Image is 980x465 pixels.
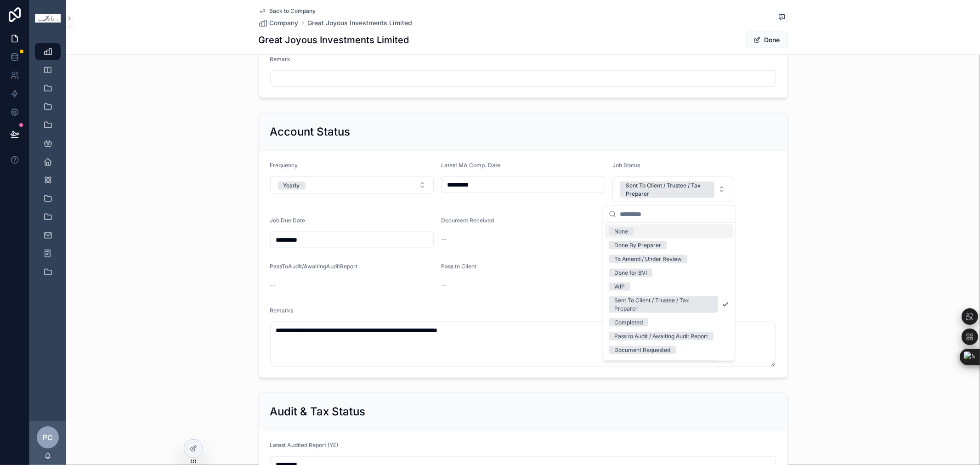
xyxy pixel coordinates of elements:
span: Document Received [441,217,494,224]
div: To Amend / Under Review [614,255,682,263]
img: App logo [35,14,61,23]
h2: Audit & Tax Status [270,404,366,419]
div: Suggestions [603,223,735,361]
span: -- [441,280,447,289]
div: None [614,227,628,236]
span: Job Status [612,162,640,169]
span: Frequency [270,162,298,169]
div: scrollable content [29,37,66,292]
h2: Account Status [270,125,351,139]
div: Sent To Client / Trustee / Tax Preparer [614,296,713,313]
span: Back to Company [270,7,316,15]
span: Pass to Client [441,263,476,270]
span: -- [441,234,447,244]
span: PassToAudit/AwaitingAuditReport [270,263,358,270]
div: Completed [614,318,643,327]
button: Done [746,32,788,48]
span: Remark [270,56,291,62]
a: Company [259,18,299,28]
div: Yearly [283,181,300,190]
a: Great Joyous Investments Limited [308,18,413,28]
div: Done By Preparer [614,241,661,250]
div: Pass to Audit / Awaiting Audit Report [614,332,708,340]
h1: Great Joyous Investments Limited [259,34,409,46]
span: Company [270,18,299,28]
div: Document Requested [614,346,670,354]
span: Remarks [270,307,294,314]
button: Select Button [270,176,434,194]
a: Back to Company [259,7,316,15]
button: Select Button [612,176,734,202]
div: Sent To Client / Trustee / Tax Preparer [626,181,709,198]
span: Latest MA Comp. Date [441,162,500,169]
span: PC [43,432,53,443]
span: Job Due Date [270,217,306,224]
div: Done for BVI [614,269,647,277]
div: WIP [614,283,625,291]
span: Latest Audited Report (YE) [270,442,339,448]
span: -- [270,280,276,289]
div: Document Received / Not Yet Started [614,360,711,368]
